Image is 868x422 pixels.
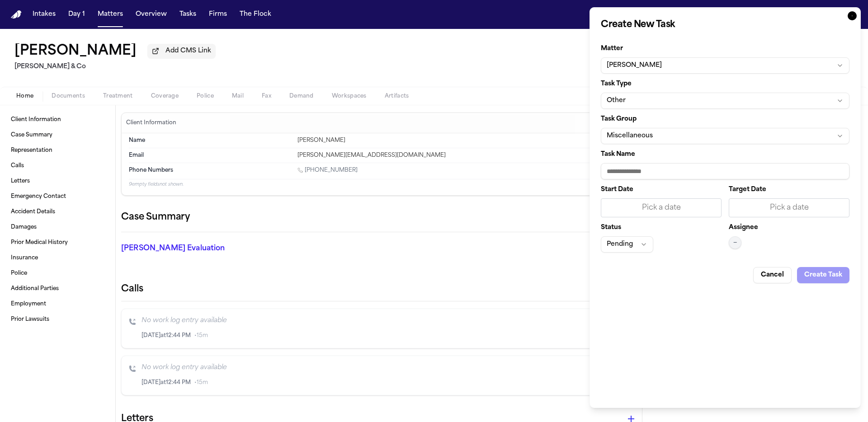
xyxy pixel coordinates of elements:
button: — [729,236,741,249]
label: Status [601,225,722,231]
button: Pick a date [601,198,722,217]
button: Miscellaneous [601,128,849,144]
button: [PERSON_NAME] [601,57,849,74]
div: Pick a date [607,202,716,213]
label: Assignee [729,225,758,231]
div: Pick a date [735,202,844,213]
label: Start Date [601,187,722,193]
label: Target Date [729,187,849,193]
button: Cancel [753,267,792,283]
button: Other [601,93,849,109]
button: Pending [601,236,653,253]
span: — [733,239,737,246]
label: Task Type [601,81,849,87]
label: Task Group [601,116,849,122]
button: Pick a date [729,198,849,217]
span: Task Name [601,151,635,158]
h2: Create New Task [601,19,849,31]
label: Matter [601,46,849,52]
